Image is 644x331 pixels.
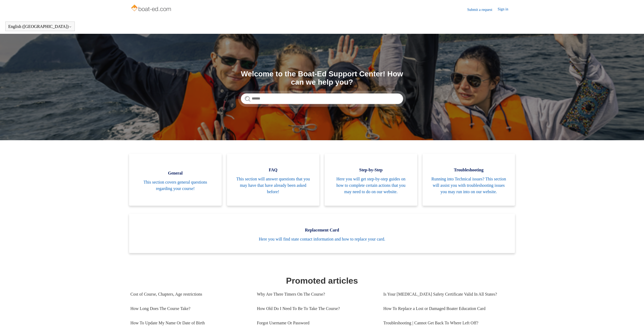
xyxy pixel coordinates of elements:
[257,287,375,301] a: Why Are There Timers On The Course?
[383,316,510,330] a: Troubleshooting | Cannot Get Back To Where Left Off?
[333,176,409,195] span: Here you will get step-by-step guides on how to complete certain actions that you may need to do ...
[130,274,514,287] h1: Promoted articles
[333,167,409,173] span: Step-by-Step
[431,167,507,173] span: Troubleshooting
[257,316,375,330] a: Forgot Username Or Password
[325,154,417,206] a: Step-by-Step Here you will get step-by-step guides on how to complete certain actions that you ma...
[241,70,403,86] h1: Welcome to the Boat-Ed Support Center! How can we help you?
[137,236,507,242] span: Here you will find state contact information and how to replace your card.
[137,179,214,192] span: This section covers general questions regarding your course!
[383,301,510,316] a: How To Replace a Lost or Damaged Boater Education Card
[227,154,320,206] a: FAQ This section will answer questions that you may have that have already been asked before!
[241,93,403,104] input: Search
[130,3,173,14] img: Boat-Ed Help Center home page
[129,154,222,206] a: General This section covers general questions regarding your course!
[383,287,510,301] a: Is Your [MEDICAL_DATA] Safety Certificate Valid In All States?
[130,287,249,301] a: Cost of Course, Chapters, Age restrictions
[257,301,375,316] a: How Old Do I Need To Be To Take The Course?
[130,301,249,316] a: How Long Does The Course Take?
[137,227,507,233] span: Replacement Card
[467,7,498,13] a: Submit a request
[498,6,514,13] a: Sign in
[235,176,312,195] span: This section will answer questions that you may have that have already been asked before!
[129,214,515,253] a: Replacement Card Here you will find state contact information and how to replace your card.
[423,154,515,206] a: Troubleshooting Running into Technical issues? This section will assist you with troubleshooting ...
[431,176,507,195] span: Running into Technical issues? This section will assist you with troubleshooting issues you may r...
[235,167,312,173] span: FAQ
[137,170,214,176] span: General
[130,316,249,330] a: How To Update My Name Or Date of Birth
[626,313,640,327] div: Live chat
[8,24,72,29] button: English ([GEOGRAPHIC_DATA])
